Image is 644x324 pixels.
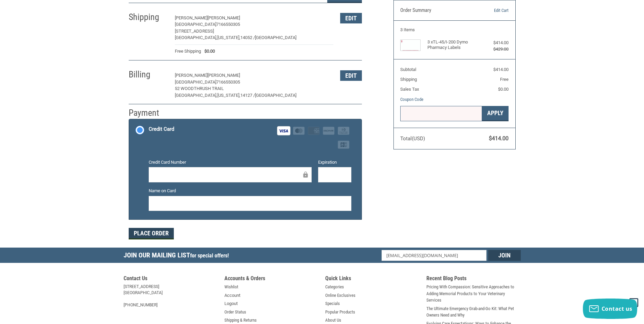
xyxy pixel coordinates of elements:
[488,250,521,261] input: Join
[400,97,423,102] a: Coupon Code
[224,300,238,307] a: Logout
[340,70,362,81] button: Edit
[175,48,201,55] span: Free Shipping
[325,300,340,307] a: Specials
[583,299,637,319] button: Contact us
[426,275,521,284] h5: Recent Blog Posts
[240,93,255,98] span: 14127 /
[426,284,521,304] a: Pricing With Compassion: Sensitive Approaches to Adding Memorial Products to Your Veterinary Serv...
[325,317,341,324] a: About Us
[175,73,207,78] span: [PERSON_NAME]
[224,309,246,316] a: Order Status
[217,93,240,98] span: [US_STATE],
[500,77,509,82] span: Free
[124,275,218,284] h5: Contact Us
[481,46,509,53] div: $429.00
[124,284,218,308] address: [STREET_ADDRESS] [GEOGRAPHIC_DATA] [PHONE_NUMBER]
[175,29,214,34] span: [STREET_ADDRESS]
[340,13,362,23] button: Edit
[149,124,174,135] div: Credit Card
[400,106,482,121] input: Gift Certificate or Coupon Code
[325,275,420,284] h5: Quick Links
[175,79,216,85] span: [GEOGRAPHIC_DATA]
[201,48,215,55] span: $0.00
[400,67,416,72] span: Subtotal
[325,284,344,290] a: Categories
[224,292,240,299] a: Account
[129,12,168,23] h2: Shipping
[175,35,217,40] span: [GEOGRAPHIC_DATA],
[175,15,207,20] span: [PERSON_NAME]
[175,93,217,98] span: [GEOGRAPHIC_DATA],
[217,35,240,40] span: [US_STATE],
[493,67,509,72] span: $414.00
[602,305,632,312] span: Contact us
[382,250,486,261] input: Email
[400,7,474,14] h3: Order Summary
[224,284,238,290] a: Wishlist
[426,305,521,319] a: The Ultimate Emergency Grab-and-Go Kit: What Pet Owners Need and Why
[207,73,240,78] span: [PERSON_NAME]
[124,248,232,265] h5: Join Our Mailing List
[255,35,296,40] span: [GEOGRAPHIC_DATA]
[149,187,351,194] label: Name on Card
[216,79,240,85] span: 7166550305
[489,135,509,142] span: $414.00
[255,93,296,98] span: [GEOGRAPHIC_DATA]
[149,159,312,166] label: Credit Card Number
[325,292,355,299] a: Online Exclusives
[481,39,509,46] div: $414.00
[175,22,216,27] span: [GEOGRAPHIC_DATA]
[318,159,351,166] label: Expiration
[400,136,425,142] span: Total (USD)
[216,22,240,27] span: 7166550305
[207,15,240,20] span: [PERSON_NAME]
[129,228,174,239] button: Place Order
[482,106,509,121] button: Apply
[400,27,509,33] h3: 3 Items
[240,35,255,40] span: 14052 /
[190,252,229,259] span: for special offers!
[129,107,168,119] h2: Payment
[224,317,257,324] a: Shipping & Returns
[325,309,355,316] a: Popular Products
[474,7,509,14] a: Edit Cart
[129,69,168,80] h2: Billing
[400,77,417,82] span: Shipping
[498,87,509,92] span: $0.00
[175,86,224,91] span: 52 WOODTHRUSH TRAIL
[400,87,419,92] span: Sales Tax
[427,39,480,51] h4: 3 x TL-45/I-200 Dymo Pharmacy Labels
[224,275,319,284] h5: Accounts & Orders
